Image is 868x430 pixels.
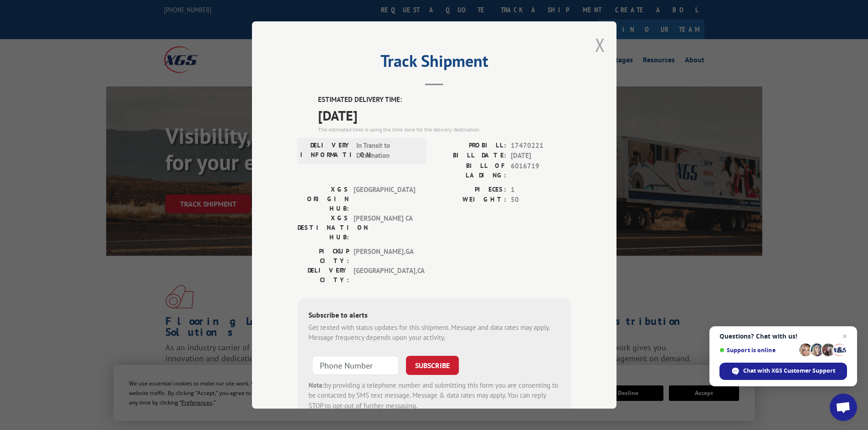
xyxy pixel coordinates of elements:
[354,213,415,242] span: [PERSON_NAME] CA
[719,333,847,340] span: Questions? Chat with us!
[434,161,506,180] label: BILL OF LADING:
[839,331,850,342] span: Close chat
[300,141,352,161] label: DELIVERY INFORMATION:
[830,394,857,421] div: Open chat
[354,266,415,285] span: [GEOGRAPHIC_DATA] , CA
[354,185,415,213] span: [GEOGRAPHIC_DATA]
[434,151,506,161] label: BILL DATE:
[318,105,571,126] span: [DATE]
[308,309,560,323] div: Subscribe to alerts
[719,363,847,380] div: Chat with XGS Customer Support
[434,141,506,151] label: PROBILL:
[434,195,506,205] label: WEIGHT:
[308,323,560,343] div: Get texted with status updates for this shipment. Message and data rates may apply. Message frequ...
[511,185,571,195] span: 1
[511,141,571,151] span: 17470221
[312,356,399,375] input: Phone Number
[511,151,571,161] span: [DATE]
[511,161,571,180] span: 6016719
[318,95,571,105] label: ESTIMATED DELIVERY TIME:
[308,380,560,411] div: by providing a telephone number and submitting this form you are consenting to be contacted by SM...
[308,381,324,390] strong: Note:
[354,247,415,266] span: [PERSON_NAME] , GA
[719,347,796,354] span: Support is online
[356,141,418,161] span: In Transit to Destination
[434,185,506,195] label: PIECES:
[298,55,571,72] h2: Track Shipment
[511,195,571,205] span: 50
[318,126,571,134] div: The estimated time is using the time zone for the delivery destination.
[406,356,459,375] button: SUBSCRIBE
[298,266,349,285] label: DELIVERY CITY:
[298,213,349,242] label: XGS DESTINATION HUB:
[743,367,835,375] span: Chat with XGS Customer Support
[595,33,605,57] button: Close modal
[298,247,349,266] label: PICKUP CITY:
[298,185,349,213] label: XGS ORIGIN HUB:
